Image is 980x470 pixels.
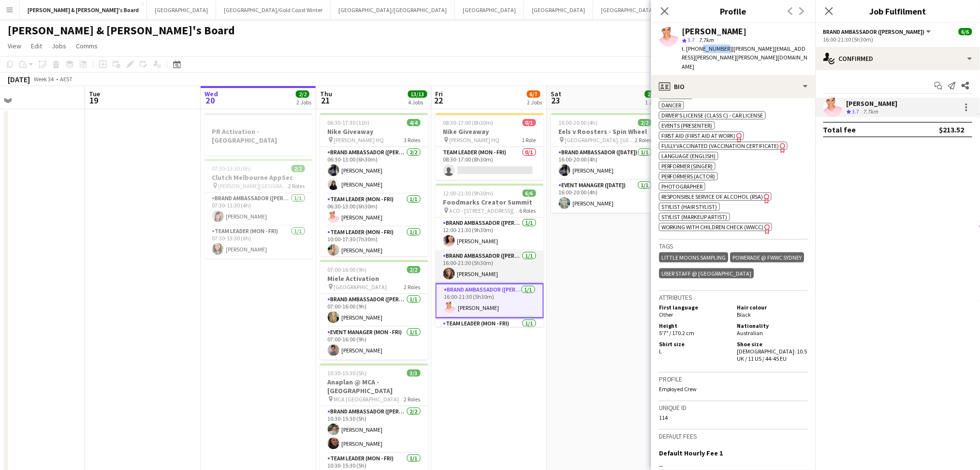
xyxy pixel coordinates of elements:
[823,36,972,43] div: 16:00-21:30 (5h30m)
[816,47,980,70] div: Confirmed
[524,0,593,19] button: [GEOGRAPHIC_DATA]
[737,322,808,329] h5: Nationality
[697,36,716,44] span: 7.7km
[661,193,763,200] span: Responsible Service of Alcohol (RSA)
[661,142,779,149] span: Fully Vaccinated (Vaccination Certificate)
[661,213,728,220] span: Stylist (Markeup Artist)
[730,252,804,263] div: Powerade @ FWWC Sydney
[659,403,808,412] h3: Unique ID
[659,293,808,302] h3: Attributes
[659,385,808,393] p: Employed Crew
[737,329,763,337] span: Australian
[661,203,717,210] span: Stylist (Hair Stylist)
[682,27,747,36] div: [PERSON_NAME]
[659,432,808,441] h3: Default fees
[661,162,713,170] span: Performer (Singer)
[147,0,216,19] button: [GEOGRAPHIC_DATA]
[659,329,695,337] span: 5'7" / 170.2 cm
[737,348,807,362] span: [DEMOGRAPHIC_DATA]: 10.5 UK / 11 US / 44-45 EU
[20,0,147,19] button: [PERSON_NAME] & [PERSON_NAME]'s Board
[661,132,736,139] span: First Aid (First Aid At Work)
[593,0,662,19] button: [GEOGRAPHIC_DATA]
[939,125,965,134] div: $213.52
[659,304,730,311] h5: First language
[959,28,972,35] span: 6/6
[661,102,682,109] span: Dancer
[659,322,730,329] h5: Height
[659,311,673,318] span: Other
[651,5,816,17] h3: Profile
[659,449,723,457] h3: Default Hourly Fee 1
[661,152,716,160] span: Language (English)
[659,242,808,250] h3: Tags
[216,0,331,19] button: [GEOGRAPHIC_DATA]/Gold Coast Winter
[682,45,808,70] span: | [PERSON_NAME][EMAIL_ADDRESS][PERSON_NAME][PERSON_NAME][DOMAIN_NAME]
[661,183,703,190] span: Photographer
[816,5,980,17] h3: Job Fulfilment
[862,108,880,116] div: 7.7km
[659,461,808,470] div: --
[331,0,455,19] button: [GEOGRAPHIC_DATA]/[GEOGRAPHIC_DATA]
[737,311,751,318] span: Black
[737,340,808,348] h5: Shoe size
[659,414,808,421] div: 114
[651,75,816,98] div: Bio
[659,268,754,279] div: Uber Staff @ [GEOGRAPHIC_DATA]
[661,173,716,180] span: Performers (Actor)
[661,112,763,119] span: Driver's License (Class C) - Car License
[847,99,898,108] div: [PERSON_NAME]
[659,340,730,348] h5: Shirt size
[823,28,933,35] button: Brand Ambassador ([PERSON_NAME])
[852,108,860,115] span: 3.7
[659,375,808,383] h3: Profile
[823,125,856,134] div: Total fee
[682,45,732,52] span: t. [PHONE_NUMBER]
[659,348,662,355] span: L
[659,252,728,263] div: Little Moons Sampling
[737,304,808,311] h5: Hair colour
[661,122,713,129] span: Events (Presenter)
[661,223,764,231] span: Working With Children Check (WWCC)
[823,28,925,35] span: Brand Ambassador (Mon - Fri)
[688,36,695,44] span: 3.7
[455,0,524,19] button: [GEOGRAPHIC_DATA]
